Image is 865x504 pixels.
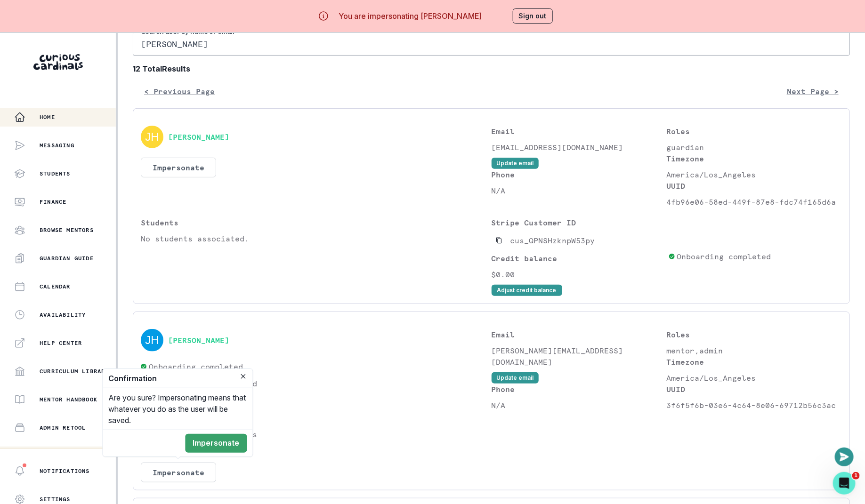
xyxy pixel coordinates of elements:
p: Notifications [40,467,90,475]
p: Finance [40,198,66,206]
button: Sign out [513,8,553,24]
p: Roles [667,126,842,137]
p: Help Center [40,339,82,347]
p: Roles [667,329,842,340]
p: Students [141,217,492,228]
button: Impersonate [141,463,216,482]
p: UUID [667,180,842,192]
button: Impersonate [186,434,247,453]
p: Admin Retool [40,424,86,432]
button: Copied to clipboard [492,233,507,248]
button: Update email [492,372,539,384]
p: Email [492,329,667,340]
p: Messaging [40,142,74,149]
p: No students associated. [141,233,492,244]
header: Confirmation [103,369,253,388]
p: 3f6f5f6b-03e6-4c64-8e06-69712b56c3ac [667,400,842,411]
p: 4fb96e06-58ed-449f-87e8-fdc74f165d6a [667,196,842,208]
button: [PERSON_NAME] [168,336,229,345]
p: mentor,admin [667,345,842,356]
p: Timezone [667,356,842,368]
button: Close [238,371,249,382]
p: America/Los_Angeles [667,372,842,384]
button: [PERSON_NAME] [168,132,229,142]
p: You are impersonating [PERSON_NAME] [339,10,482,22]
p: Home [40,113,55,121]
p: Calendar [40,283,71,290]
button: Adjust credit balance [492,285,562,296]
button: Impersonate [141,158,216,177]
p: Stripe Customer ID [492,217,664,228]
p: $0.00 [492,269,664,280]
p: Students [40,170,71,177]
p: Onboarding completed [677,251,771,262]
p: N/A [492,185,667,196]
p: [PERSON_NAME][EMAIL_ADDRESS][DOMAIN_NAME] [492,345,667,368]
p: cus_QPNSHzknpW53py [510,235,595,246]
button: < Previous Page [133,82,226,101]
p: N/A [492,400,667,411]
p: UUID [667,384,842,395]
p: Timezone [667,153,842,164]
p: Onboarding completed [149,361,243,372]
b: 12 Total Results [133,63,850,74]
p: Mentor Handbook [40,396,97,403]
p: Phone [492,384,667,395]
button: Update email [492,158,539,169]
p: Settings [40,496,71,503]
button: Next Page > [776,82,850,101]
img: Curious Cardinals Logo [33,54,83,70]
p: Email [492,126,667,137]
p: Credit balance [492,253,664,264]
p: Availability [40,311,86,319]
p: America/Los_Angeles [667,169,842,180]
p: Phone [492,169,667,180]
img: svg [141,126,163,148]
button: Open or close messaging widget [835,448,854,466]
div: Are you sure? Impersonating means that whatever you do as the user will be saved. [103,388,253,430]
iframe: Intercom live chat [833,472,856,495]
p: [EMAIL_ADDRESS][DOMAIN_NAME] [492,142,667,153]
p: guardian [667,142,842,153]
img: svg [141,329,163,352]
p: Guardian Guide [40,255,94,262]
p: Curriculum Library [40,368,109,375]
p: Browse Mentors [40,226,94,234]
span: 1 [852,472,860,480]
